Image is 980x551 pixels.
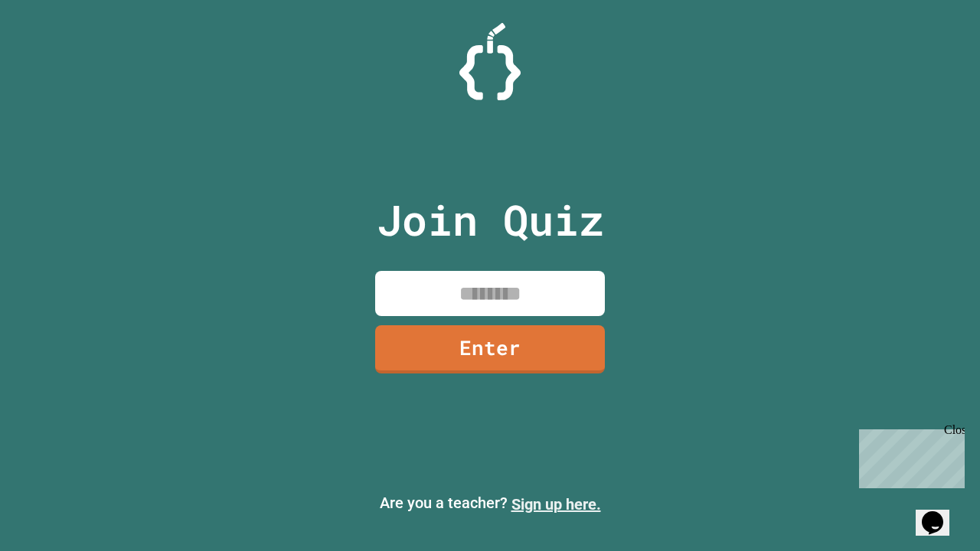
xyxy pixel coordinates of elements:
p: Join Quiz [377,188,604,252]
div: Chat with us now!Close [6,6,106,97]
a: Sign up here. [511,495,601,514]
p: Are you a teacher? [12,491,968,516]
img: Logo.svg [459,23,521,100]
a: Enter [375,325,605,373]
iframe: chat widget [853,423,965,488]
iframe: chat widget [916,490,965,536]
